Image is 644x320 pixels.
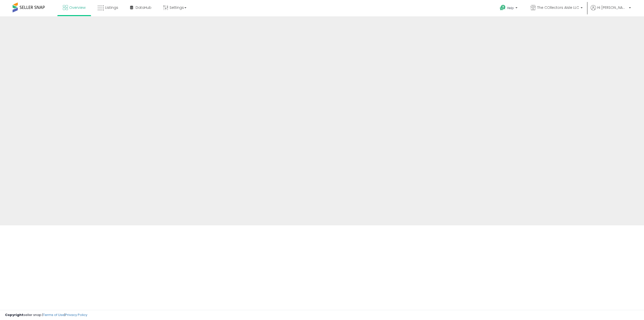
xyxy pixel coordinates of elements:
a: Hi [PERSON_NAME] [591,5,631,16]
span: Listings [105,5,118,10]
span: Hi [PERSON_NAME] [597,5,627,10]
span: DataHub [136,5,151,10]
a: Help [496,1,522,16]
span: Overview [69,5,86,10]
span: Help [507,6,514,10]
i: Get Help [500,5,506,11]
span: The COllectors AIsle LLC [537,5,579,10]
